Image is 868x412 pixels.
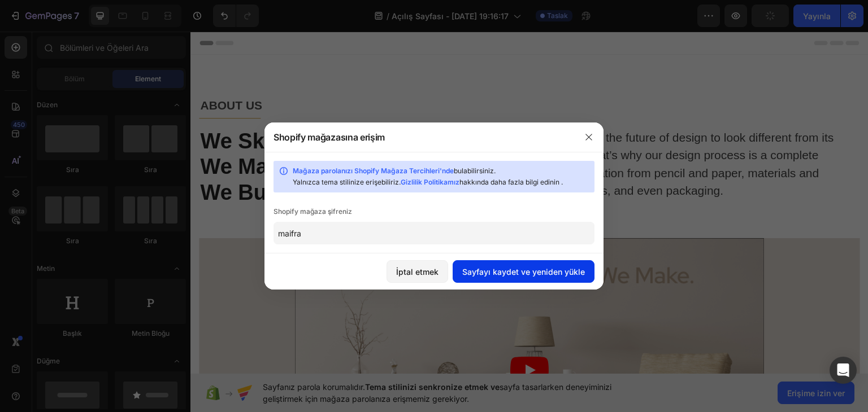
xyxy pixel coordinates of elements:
font: bulabilirsiniz [454,166,494,175]
a: Mağaza parolanızı Shopify Mağaza Tercihleri'nde [293,166,454,175]
font: İptal etmek [396,267,439,277]
div: Intercom Messenger'ı açın [830,357,857,384]
button: İptal etmek [387,260,448,283]
font: Shopify mağazasına erişim [274,132,385,143]
button: Sayfayı kaydet ve yeniden yükle [453,260,594,283]
a: Gizlilik Politikamız [401,178,459,186]
p: We Build Prototypes. [10,148,312,174]
font: . [494,166,496,175]
font: Sayfayı kaydet ve yeniden yükle [462,267,585,277]
button: Play [320,325,358,352]
p: We want the future of design to look different from its past. That’s why our design process is a ... [366,97,669,168]
font: Yalnızca tema stilinize erişebiliriz. [293,178,401,186]
p: We Make Models. [10,122,312,148]
font: Shopify mağaza şifreniz [274,207,352,216]
p: We Sketch. [10,97,312,123]
input: Şifreyi girin [274,222,594,244]
font: hakkında daha fazla bilgi edinin . [459,178,563,186]
p: ABOUT US [10,65,669,83]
